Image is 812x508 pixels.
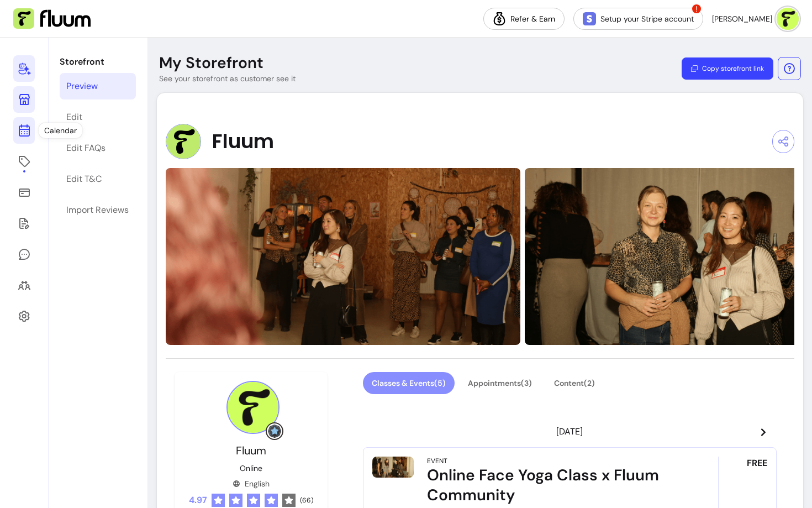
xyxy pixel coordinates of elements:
span: ( 66 ) [300,496,313,505]
img: Online Face Yoga Class x Fluum Community [372,457,414,478]
div: Edit [66,111,82,124]
div: English [233,478,270,489]
img: avatar [777,8,799,30]
a: Calendar [13,117,35,144]
a: Settings [13,303,35,329]
span: [PERSON_NAME] [712,13,772,24]
a: Sales [13,179,35,206]
span: Fluum [212,130,274,153]
a: Forms [13,210,35,237]
div: Online Face Yoga Class x Fluum Community [427,465,688,505]
button: Appointments(3) [459,372,541,394]
a: Storefront [13,86,35,113]
img: Provider image [226,381,280,434]
header: [DATE] [363,421,777,443]
span: FREE [747,457,767,470]
a: Home [13,55,35,82]
div: Edit T&C [66,172,102,186]
img: Fluum Logo [13,8,91,29]
a: Edit [60,104,136,130]
span: Fluum [236,443,266,458]
p: See your storefront as customer see it [159,73,296,84]
div: Import Reviews [66,203,129,217]
a: Refer & Earn [483,8,565,30]
a: Edit T&C [60,166,136,192]
span: ! [691,3,702,14]
a: Offerings [13,148,35,175]
a: Import Reviews [60,197,136,223]
button: avatar[PERSON_NAME] [712,8,799,30]
div: Calendar [39,123,82,138]
img: Grow [268,425,281,438]
p: My Storefront [159,53,263,73]
button: Copy storefront link [682,57,773,80]
img: Stripe Icon [583,12,596,25]
div: Preview [66,80,98,93]
a: Setup your Stripe account [573,8,703,30]
div: Event [427,457,447,465]
span: 4.97 [189,494,207,507]
a: Edit FAQs [60,135,136,161]
a: Clients [13,272,35,298]
img: https://d22cr2pskkweo8.cloudfront.net/bebc8608-c9bb-47e6-9180-4ba40991fc76 [166,168,520,345]
p: Storefront [60,55,136,69]
a: My Messages [13,241,35,268]
p: Online [240,463,262,474]
button: Classes & Events(5) [363,372,455,394]
img: Provider image [166,124,201,159]
div: Edit FAQs [66,142,106,155]
a: Preview [60,73,136,99]
button: Content(2) [545,372,604,394]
